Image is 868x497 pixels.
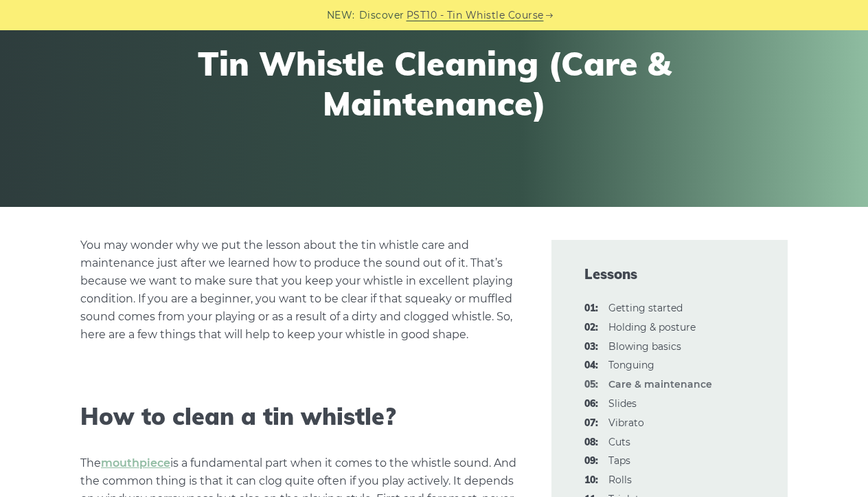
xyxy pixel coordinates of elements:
span: 04: [584,357,598,374]
span: 05: [584,377,598,393]
span: 08: [584,434,598,451]
a: 07:Vibrato [608,417,644,429]
a: 02:Holding & posture [608,321,696,333]
a: 06:Slides [608,397,637,410]
span: NEW: [327,8,355,23]
span: 07: [584,415,598,432]
a: 01:Getting started [608,302,683,314]
span: 03: [584,339,598,355]
span: 02: [584,320,598,336]
a: PST10 - Tin Whistle Course [407,8,544,23]
span: 06: [584,396,598,412]
p: You may wonder why we put the lesson about the tin whistle care and maintenance just after we lea... [80,236,518,344]
h1: Tin Whistle Cleaning (Care & Maintenance) [181,44,687,123]
strong: Care & maintenance [608,378,712,390]
a: 03:Blowing basics [608,340,681,353]
h2: How to clean a tin whistle? [80,403,518,431]
a: 10:Rolls [608,474,632,486]
a: mouthpiece [101,456,170,470]
a: 04:Tonguing [608,359,654,371]
span: Lessons [584,265,755,284]
span: Discover [359,8,404,23]
span: 10: [584,472,598,489]
a: 09:Taps [608,454,630,467]
a: 08:Cuts [608,436,630,448]
span: 09: [584,453,598,470]
span: 01: [584,300,598,317]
